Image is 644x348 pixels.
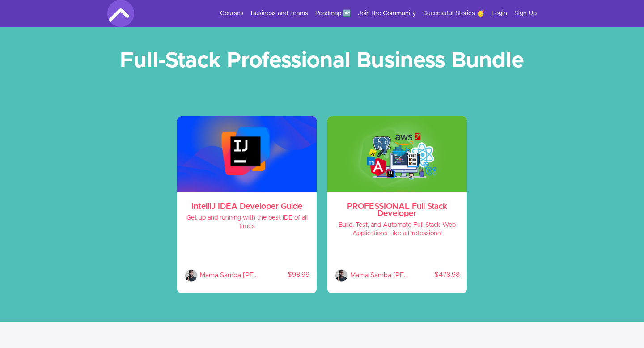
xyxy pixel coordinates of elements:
h4: Build, Test, and Automate Full-Stack Web Applications Like a Professional [335,221,460,238]
a: Business and Teams [251,9,308,18]
a: Roadmap 🆕 [315,9,351,18]
a: IntelliJ IDEA Developer Guide Get up and running with the best IDE of all times Mama Samba Braima... [177,116,317,293]
img: WPzdydpSLWzi0DE2vtpQ_full-stack-professional.png [327,116,467,192]
a: Courses [220,9,244,18]
a: Successful Stories 🥳 [423,9,484,18]
p: $478.98 [410,271,460,280]
h3: IntelliJ IDEA Developer Guide [184,203,309,210]
strong: Full-Stack Professional Business Bundle [120,50,524,72]
a: PROFESSIONAL Full Stack Developer Build, Test, and Automate Full-Stack Web Applications Like a Pr... [327,116,467,293]
a: Sign Up [514,9,537,18]
a: Login [491,9,507,18]
p: $98.99 [259,271,309,280]
h3: PROFESSIONAL Full Stack Developer [335,203,460,217]
h4: Get up and running with the best IDE of all times [184,214,309,231]
img: feaUWTbQhKblocKl2ZaW_Screenshot+2024-06-17+at+17.32.02.png [177,116,317,192]
img: Mama Samba Braima Nelson [184,269,198,282]
img: Mama Samba Braima Nelson [335,269,348,282]
p: Mama Samba Braima Nelson [350,269,410,282]
p: Mama Samba Braima Nelson [200,269,259,282]
a: Join the Community [358,9,416,18]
